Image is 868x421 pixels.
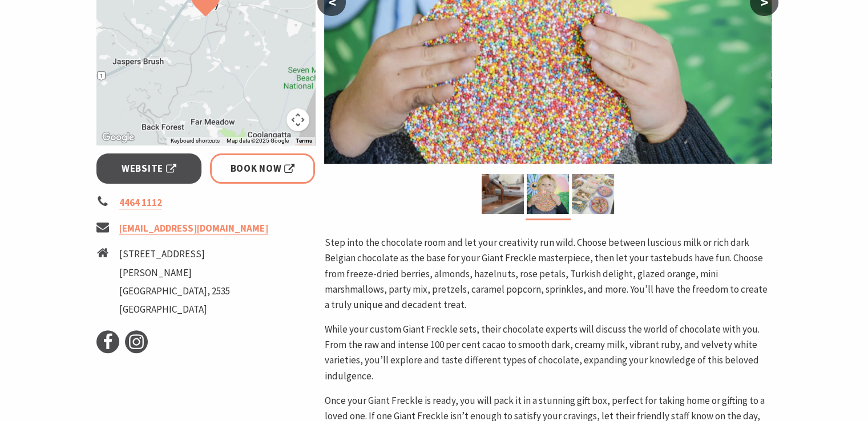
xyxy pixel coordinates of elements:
p: Step into the chocolate room and let your creativity run wild. Choose between luscious milk or ri... [324,235,772,313]
span: Book Now [231,161,295,176]
button: Keyboard shortcuts [170,137,219,145]
a: Open this area in Google Maps (opens a new window) [99,130,137,145]
a: [EMAIL_ADDRESS][DOMAIN_NAME] [119,222,268,235]
a: Book Now [210,153,316,184]
img: Giant Freckle DIY Chocolate Workshop [527,174,569,214]
span: Website [122,161,176,176]
img: Google [99,130,137,145]
span: Map data ©2025 Google [226,137,288,144]
a: Website [96,153,202,184]
a: Terms (opens in new tab) [295,137,312,144]
button: Map camera controls [286,108,309,131]
li: [GEOGRAPHIC_DATA] [119,302,230,317]
li: [STREET_ADDRESS] [119,246,230,262]
a: 4464 1112 [119,196,162,209]
img: DIY Chocolate Freckle Class [572,174,614,214]
img: The Treat Factory Chocolate Production [482,174,524,214]
li: [GEOGRAPHIC_DATA], 2535 [119,284,230,299]
li: [PERSON_NAME] [119,265,230,281]
p: While your custom Giant Freckle sets, their chocolate experts will discuss the world of chocolate... [324,322,772,384]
